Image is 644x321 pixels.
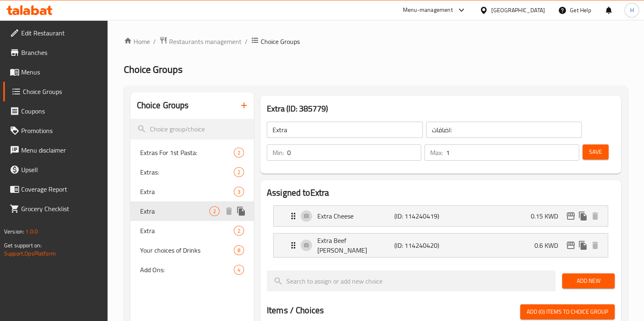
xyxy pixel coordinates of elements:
div: Choices [234,245,244,255]
span: Branches [21,48,101,57]
nav: breadcrumb [124,36,628,47]
button: edit [565,210,577,222]
span: 8 [234,247,244,254]
div: Choices [234,265,244,275]
a: Branches [3,43,108,62]
button: Save [582,144,609,159]
span: Promotions [21,126,101,135]
button: edit [565,239,577,251]
div: Menu-management [403,5,453,15]
input: search [130,119,254,140]
a: Home [124,37,150,46]
span: Choice Groups [124,60,182,79]
div: Expand [274,234,608,257]
li: / [153,37,156,46]
h2: Items / Choices [267,304,324,317]
span: H [630,6,633,15]
div: [GEOGRAPHIC_DATA] [491,6,545,15]
span: Your choices of Drinks [140,245,234,255]
span: Extras For 1st Pasta: [140,148,234,157]
h2: Choice Groups [137,99,189,111]
span: Upsell [21,165,101,175]
button: duplicate [577,210,589,222]
div: Choices [234,167,244,177]
input: search [267,271,556,291]
span: Edit Restaurant [21,28,101,38]
span: Save [589,147,602,157]
button: delete [589,239,601,251]
p: (ID: 114240419) [394,211,446,221]
a: Coupons [3,101,108,121]
li: / [245,37,248,46]
span: Extras: [140,167,234,177]
a: Menu disclaimer [3,140,108,160]
a: Edit Restaurant [3,23,108,43]
h2: Assigned to Extra [267,187,615,199]
span: 2 [234,227,244,235]
a: Grocery Checklist [3,199,108,218]
p: Min: [273,148,284,157]
a: Promotions [3,121,108,140]
button: duplicate [577,239,589,251]
button: duplicate [235,205,247,217]
span: Add Ons: [140,265,234,275]
div: Extra3 [130,182,254,201]
button: Add New [562,273,615,288]
div: Your choices of Drinks8 [130,240,254,260]
div: Extras:2 [130,162,254,182]
div: Expand [274,206,608,226]
span: Version: [4,226,24,237]
a: Choice Groups [3,82,108,101]
span: Coupons [21,106,101,116]
span: Restaurants management [169,37,242,46]
p: Extra Cheese [317,211,394,221]
div: Extra2 [130,221,254,240]
div: Add Ons:4 [130,260,254,280]
a: Support.OpsPlatform [4,248,56,259]
span: Add New [569,276,608,286]
span: Grocery Checklist [21,204,101,214]
p: 0.15 KWD [531,211,565,221]
a: Upsell [3,160,108,179]
span: Choice Groups [23,87,101,96]
a: Menus [3,62,108,82]
span: 2 [234,168,244,176]
p: (ID: 114240420) [394,240,446,250]
span: 3 [234,188,244,196]
span: Get support on: [4,240,42,251]
p: Extra Beef [PERSON_NAME] [317,236,394,255]
span: Coverage Report [21,184,101,194]
span: Add (0) items to choice group [527,307,608,317]
p: 0.6 KWD [534,240,565,250]
p: Max: [430,148,443,157]
button: delete [589,210,601,222]
button: delete [223,205,235,217]
span: Extra [140,226,234,236]
div: Choices [209,206,220,216]
li: Expand [267,202,615,230]
span: 2 [234,149,244,157]
div: Choices [234,187,244,197]
a: Coverage Report [3,179,108,199]
span: 4 [234,266,244,274]
button: Add (0) items to choice group [520,304,615,319]
span: 2 [210,207,219,215]
span: Extra [140,187,234,197]
h3: Extra (ID: 385779) [267,102,615,115]
a: Restaurants management [159,36,242,47]
div: Choices [234,226,244,236]
span: Choice Groups [261,37,300,46]
span: Menu disclaimer [21,145,101,155]
span: Menus [21,67,101,77]
span: 1.0.0 [25,226,38,237]
div: Extra2deleteduplicate [130,201,254,221]
li: Expand [267,230,615,261]
div: Extras For 1st Pasta:2 [130,143,254,162]
span: Extra [140,206,209,216]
